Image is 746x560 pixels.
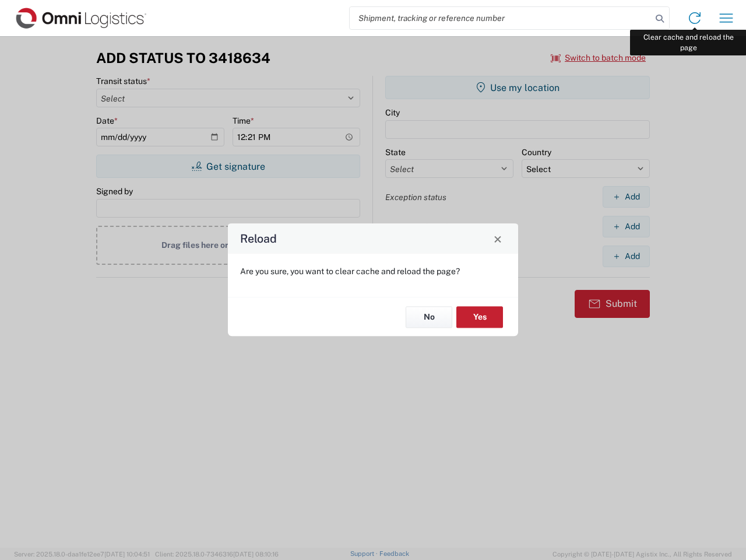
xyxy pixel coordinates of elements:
button: No [406,306,452,328]
button: Yes [456,306,503,328]
button: Close [490,230,506,247]
p: Are you sure, you want to clear cache and reload the page? [240,266,506,276]
input: Shipment, tracking or reference number [350,7,652,29]
h4: Reload [240,230,277,247]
